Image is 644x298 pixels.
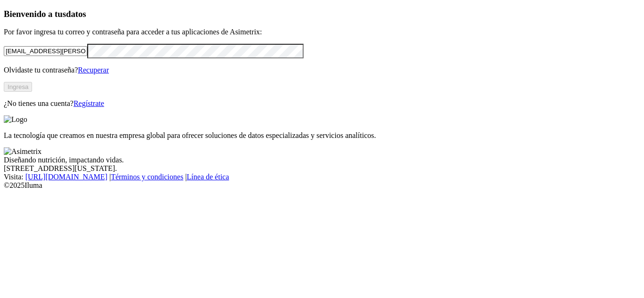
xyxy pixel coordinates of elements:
[111,173,183,181] a: Términos y condiciones
[74,99,104,107] a: Regístrate
[4,131,640,140] p: La tecnología que creamos en nuestra empresa global para ofrecer soluciones de datos especializad...
[4,115,27,124] img: Logo
[78,66,109,74] a: Recuperar
[4,173,640,181] div: Visita : | |
[4,164,640,173] div: [STREET_ADDRESS][US_STATE].
[4,9,640,19] h3: Bienvenido a tus
[4,99,640,108] p: ¿No tienes una cuenta?
[66,9,86,19] span: datos
[25,173,107,181] a: [URL][DOMAIN_NAME]
[187,173,229,181] a: Línea de ética
[4,66,640,74] p: Olvidaste tu contraseña?
[4,181,640,190] div: © 2025 Iluma
[4,28,640,36] p: Por favor ingresa tu correo y contraseña para acceder a tus aplicaciones de Asimetrix:
[4,147,41,156] img: Asimetrix
[4,156,640,164] div: Diseñando nutrición, impactando vidas.
[4,46,87,56] input: Tu correo
[4,82,32,92] button: Ingresa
